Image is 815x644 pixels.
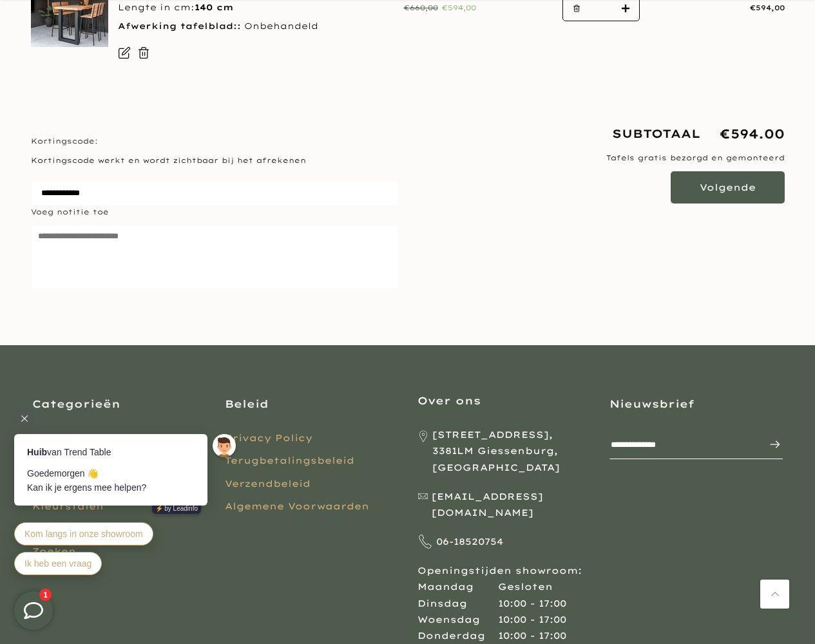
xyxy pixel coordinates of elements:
p: Tafels gratis bezorgd en gemonteerd [417,152,785,165]
h3: Nieuwsbrief [609,397,783,411]
button: Inschrijven [756,431,781,457]
a: Privacy Policy [225,432,312,444]
span: [STREET_ADDRESS], 3381LM Giessenburg, [GEOGRAPHIC_DATA] [432,427,590,476]
iframe: bot-iframe [1,372,253,591]
div: Donderdag [417,628,498,644]
a: Terugbetalingsbeleid [225,455,354,466]
div: 10:00 - 17:00 [498,596,566,612]
span: [EMAIL_ADDRESS][DOMAIN_NAME] [432,489,590,521]
div: 10:00 - 17:00 [498,628,566,644]
strong: Subtotaal [612,126,700,141]
div: Woensdag [417,612,498,628]
span: Voeg notitie toe [31,207,109,216]
h3: Over ons [417,393,591,408]
div: 10:00 - 17:00 [498,612,566,628]
ins: €594,00 [442,2,476,15]
div: Maandag [417,579,498,595]
a: Algemene Voorwaarden [225,500,369,512]
div: Gesloten [498,579,553,595]
a: Verzendbeleid [225,478,311,489]
span: €594.00 [720,126,785,142]
strong: 140 cm [195,2,234,12]
iframe: toggle-frame [1,578,66,643]
button: Volgende [671,171,785,204]
label: Kortingscode: [31,135,398,148]
span: 06-18520754 [436,534,503,550]
span: Onbehandeld [244,21,318,31]
h3: Beleid [225,397,398,411]
del: €660,00 [404,3,438,12]
p: Kortingscode werkt en wordt zichtbaar bij het afrekenen [31,155,398,167]
span: Inschrijven [756,437,781,452]
strong: Afwerking tafelblad:: [118,21,241,31]
div: Dinsdag [417,596,498,612]
span: €594,00 [750,3,785,12]
a: Terug naar boven [760,580,789,609]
